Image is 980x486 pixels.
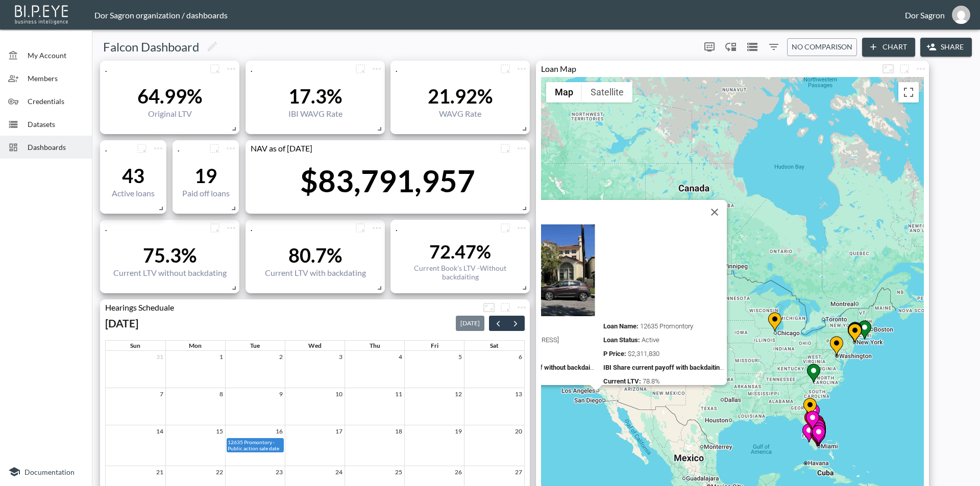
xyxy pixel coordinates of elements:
[106,388,165,425] td: September 7, 2025
[165,388,225,425] td: September 8, 2025
[497,63,513,72] span: Attach chart to a group
[105,317,138,329] h2: [DATE]
[150,140,166,157] button: more
[513,220,530,236] button: more
[28,96,84,107] span: Credentials
[513,140,530,157] button: more
[246,223,352,233] div: .
[206,140,223,157] button: more
[369,61,385,77] button: more
[154,466,165,478] a: September 21, 2025
[246,64,352,73] div: .
[464,351,524,388] td: September 6, 2025
[277,351,285,363] a: September 2, 2025
[28,142,84,152] span: Dashboards
[225,425,285,466] td: September 16, 2025
[513,466,524,478] a: September 27, 2025
[352,63,369,72] span: Attach chart to a group
[497,301,513,311] span: Attach chart to a group
[217,388,225,400] a: September 8, 2025
[207,222,223,232] span: Attach chart to a group
[896,61,913,77] button: more
[390,223,497,233] div: .
[274,466,285,478] a: September 23, 2025
[428,84,493,108] div: 21.92%
[582,82,632,103] button: Show satellite imagery
[214,425,225,437] a: September 15, 2025
[352,61,369,77] button: more
[536,64,880,73] div: Loan Map
[464,425,524,466] td: September 20, 2025
[497,142,513,152] span: Attach chart to a group
[217,351,225,363] a: September 1, 2025
[225,388,285,425] td: September 9, 2025
[497,140,513,157] button: more
[112,164,155,187] div: 43
[701,39,718,55] button: more
[182,188,230,198] div: Paid off loans
[187,341,204,350] a: Monday
[367,341,382,350] a: Thursday
[397,351,404,363] a: September 4, 2025
[453,425,464,437] a: September 19, 2025
[744,39,761,55] button: Datasets
[345,351,405,388] td: September 4, 2025
[223,220,239,236] span: Chart settings
[333,425,345,437] a: September 17, 2025
[207,220,223,236] button: more
[603,350,727,357] div: P Price 2311830
[369,220,385,236] button: more
[456,316,484,331] button: [DATE]
[265,268,366,277] div: Current LTV with backdating
[223,140,239,157] button: more
[137,84,203,108] div: 64.99%
[513,299,530,316] span: Chart settings
[352,220,369,236] button: more
[369,220,385,236] span: Chart settings
[497,220,513,236] button: more
[390,64,497,73] div: .
[880,61,896,77] button: Fullscreen
[352,222,369,232] span: Attach chart to a group
[453,466,464,478] a: September 26, 2025
[154,425,165,437] a: September 14, 2025
[898,82,919,103] button: Toggle fullscreen view
[333,388,345,400] a: September 10, 2025
[165,351,225,388] td: September 1, 2025
[396,240,525,263] div: 72.47%
[345,425,405,466] td: September 18, 2025
[787,38,857,56] button: No comparison
[506,316,525,331] button: Next month
[603,377,641,385] strong: Current LTV :
[227,439,283,452] div: 12635 Promontory - Public action sale date
[701,39,718,55] span: Display settings
[862,38,915,57] button: Chart
[28,73,84,84] span: Members
[481,299,497,316] button: Fullscreen
[603,336,640,344] strong: Loan Status :
[497,222,513,232] span: Attach chart to a group
[920,38,972,57] button: Share
[603,350,626,357] strong: P Price :
[113,268,227,277] div: Current LTV without backdating
[173,143,206,153] div: .
[513,299,530,316] button: more
[223,140,239,157] span: Chart settings
[137,109,203,118] div: Original LTV
[766,39,782,55] button: Filters
[225,351,285,388] td: September 2, 2025
[345,388,405,425] td: September 11, 2025
[206,142,223,152] span: Attach chart to a group
[288,84,342,108] div: 17.3%
[513,61,530,77] span: Chart settings
[393,388,404,400] a: September 11, 2025
[517,351,524,363] a: September 6, 2025
[702,200,727,224] button: Close
[603,377,727,385] div: Current LTV 0.7882
[546,82,582,103] button: Show street map
[100,223,207,233] div: .
[285,351,345,388] td: September 3, 2025
[792,41,852,54] span: No comparison
[214,466,225,478] a: September 22, 2025
[603,322,727,330] div: Loan Name 12635 Promontory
